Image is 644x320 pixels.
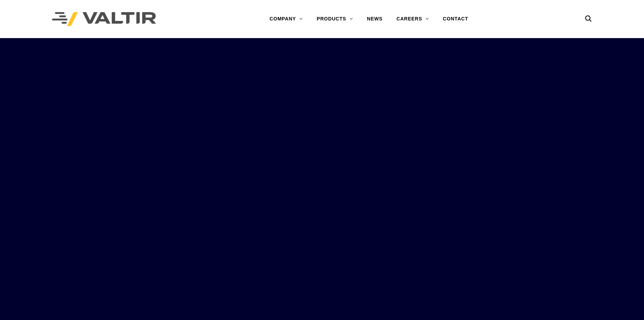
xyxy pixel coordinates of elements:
a: COMPANY [263,12,310,26]
img: Valtir [52,12,156,26]
a: PRODUCTS [310,12,360,26]
a: CAREERS [389,12,436,26]
a: NEWS [360,12,389,26]
a: CONTACT [436,12,475,26]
